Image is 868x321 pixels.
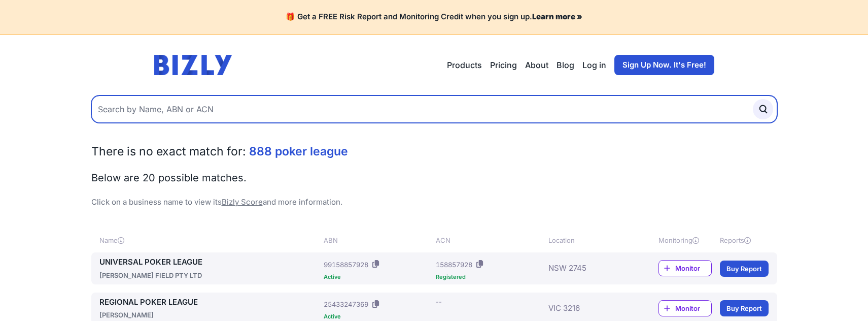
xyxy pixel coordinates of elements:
div: [PERSON_NAME] [99,310,320,320]
input: Search by Name, ABN or ACN [91,95,777,123]
a: UNIVERSAL POKER LEAGUE [99,256,320,268]
a: Buy Report [720,300,769,316]
a: REGIONAL POKER LEAGUE [99,297,320,308]
a: Monitor [658,300,712,316]
div: Active [324,274,432,280]
div: 99158857928 [324,260,368,270]
a: Learn more » [532,12,582,21]
div: 158857928 [436,260,472,270]
a: Sign Up Now. It's Free! [614,55,714,75]
a: About [525,59,548,71]
div: NSW 2745 [548,256,629,280]
span: There is no exact match for: [91,144,246,158]
div: VIC 3216 [548,297,629,320]
h4: 🎁 Get a FREE Risk Report and Monitoring Credit when you sign up. [12,12,856,22]
div: Reports [720,235,769,245]
p: Click on a business name to view its and more information. [91,197,777,208]
div: 25433247369 [324,299,368,309]
span: Monitor [675,263,711,273]
div: ACN [436,235,544,245]
div: Active [324,314,432,319]
a: Pricing [490,59,517,71]
button: Products [447,59,482,71]
div: -- [436,297,442,307]
span: 888 poker league [249,144,348,158]
a: Monitor [658,260,712,276]
a: Blog [557,59,574,71]
a: Buy Report [720,261,769,277]
span: Below are 20 possible matches. [91,172,247,184]
a: Bizly Score [222,197,263,207]
div: ABN [324,235,432,245]
div: Name [99,235,320,245]
div: Location [548,235,629,245]
span: Monitor [675,303,711,313]
div: [PERSON_NAME] FIELD PTY LTD [99,270,320,280]
a: Log in [582,59,606,71]
div: Monitoring [658,235,712,245]
div: Registered [436,274,544,280]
